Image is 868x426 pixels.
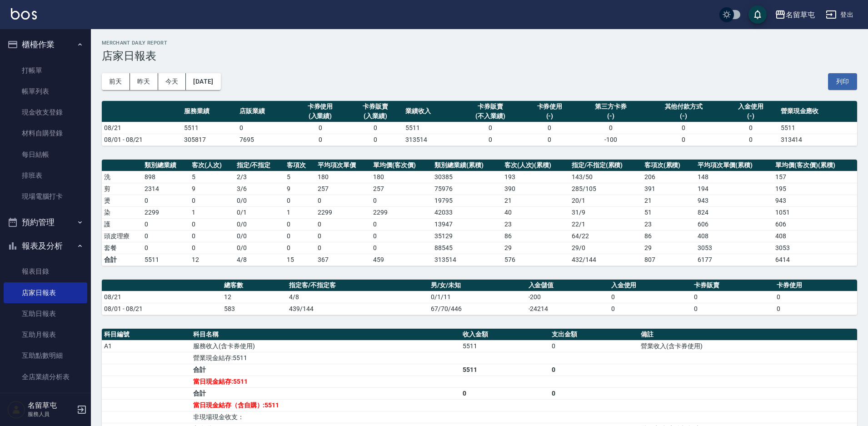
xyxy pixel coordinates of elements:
table: a dense table [102,160,857,266]
td: 0 [774,291,857,303]
a: 排班表 [4,165,87,186]
div: 其他付款方式 [647,102,721,111]
td: 0 [549,340,639,352]
td: 606 [695,218,773,230]
td: 0 [609,291,692,303]
td: 5511 [460,340,549,352]
td: 0 [315,230,371,242]
th: 單均價(客次價) [371,160,432,171]
td: 12 [222,291,287,303]
a: 報表目錄 [4,261,87,282]
td: 195 [773,183,857,195]
th: 科目編號 [102,329,191,341]
td: 0 [577,122,644,134]
a: 材料自購登錄 [4,123,87,144]
td: 0 [237,122,293,134]
td: 313514 [403,134,459,145]
th: 客次(人次) [190,160,234,171]
td: 5511 [460,364,549,376]
td: 1 [190,206,234,218]
div: 第三方卡券 [579,102,642,111]
td: 2 / 3 [234,171,285,183]
button: 登出 [822,6,857,23]
td: 2314 [142,183,190,195]
td: 0 [549,387,639,399]
a: 營業統計分析表 [4,387,87,408]
td: 0 [315,195,371,206]
td: 67/70/446 [429,303,526,315]
td: 0 [371,195,432,206]
a: 互助月報表 [4,324,87,345]
td: -24214 [526,303,609,315]
td: 合計 [102,254,142,266]
h3: 店家日報表 [102,50,857,62]
td: 0 [190,218,234,230]
th: 入金儲值 [526,280,609,291]
td: 08/21 [102,122,182,134]
div: 卡券使用 [295,102,346,111]
button: 名留草屯 [771,5,818,24]
td: 5 [284,171,315,183]
td: 0 [371,218,432,230]
td: 21 [642,195,695,206]
div: (-) [725,111,776,121]
td: 08/01 - 08/21 [102,303,222,315]
td: 5 [190,171,234,183]
div: (-) [524,111,575,121]
td: 19795 [432,195,502,206]
td: 576 [502,254,569,266]
td: 0 [190,242,234,254]
td: 0 [723,122,778,134]
td: 套餐 [102,242,142,254]
td: 0 / 1 [234,206,285,218]
td: 408 [695,230,773,242]
td: 0 [348,122,403,134]
button: 今天 [158,73,186,90]
td: 0 [315,242,371,254]
div: (不入業績) [461,111,520,121]
td: 807 [642,254,695,266]
td: 20 / 1 [569,195,642,206]
td: 13947 [432,218,502,230]
th: 類別總業績(累積) [432,160,502,171]
td: 313514 [432,254,502,266]
a: 全店業績分析表 [4,366,87,387]
td: 護 [102,218,142,230]
td: 898 [142,171,190,183]
td: 0 [284,195,315,206]
th: 客次(人次)(累積) [502,160,569,171]
td: 洗 [102,171,142,183]
td: 86 [502,230,569,242]
a: 帳單列表 [4,81,87,102]
div: 卡券販賣 [350,102,401,111]
td: 23 [642,218,695,230]
td: 1051 [773,206,857,218]
td: 35129 [432,230,502,242]
td: A1 [102,340,191,352]
td: 當日現金結存（含自購）:5511 [191,399,460,411]
td: 5511 [403,122,459,134]
td: 51 [642,206,695,218]
td: 0 [549,364,639,376]
td: 42033 [432,206,502,218]
td: 459 [371,254,432,266]
th: 指定/不指定(累積) [569,160,642,171]
td: 3053 [773,242,857,254]
td: 3 / 6 [234,183,285,195]
td: 943 [773,195,857,206]
img: Person [7,401,25,419]
td: 0 [609,303,692,315]
td: 943 [695,195,773,206]
td: 服務收入(含卡券使用) [191,340,460,352]
td: 193 [502,171,569,183]
div: 入金使用 [725,102,776,111]
th: 卡券使用 [774,280,857,291]
td: 0 [723,134,778,145]
td: 180 [371,171,432,183]
td: 0 [284,242,315,254]
td: 15 [284,254,315,266]
th: 科目名稱 [191,329,460,341]
td: 12 [190,254,234,266]
td: 257 [371,183,432,195]
td: 0 [644,122,723,134]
